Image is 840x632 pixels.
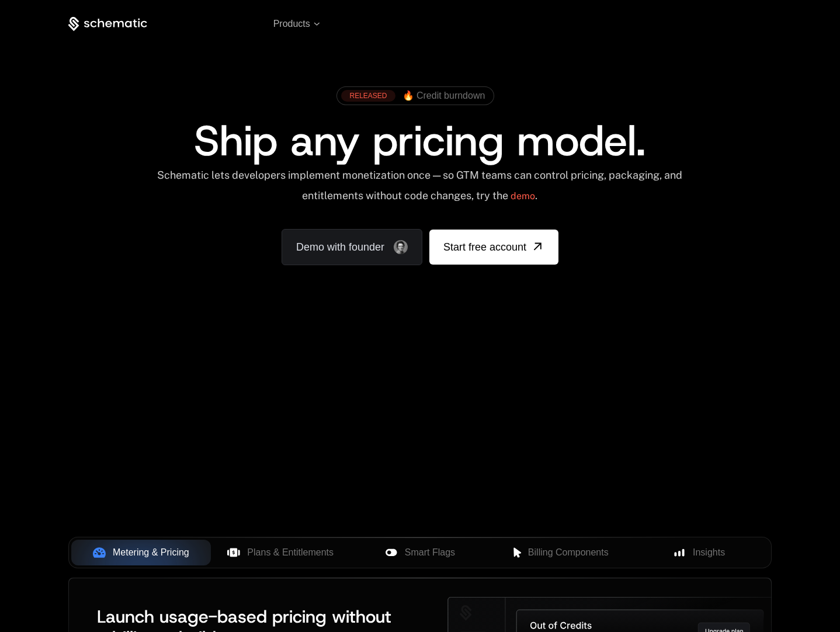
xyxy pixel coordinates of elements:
[341,90,485,102] a: [object Object],[object Object]
[113,546,189,560] span: Metering & Pricing
[429,230,558,265] a: [object Object]
[402,91,485,101] span: 🔥 Credit burndown
[511,182,535,210] a: demo
[247,546,334,560] span: Plans & Entitlements
[71,540,211,565] button: Metering & Pricing
[443,239,526,255] span: Start free account
[350,540,490,565] button: Smart Flags
[629,540,769,565] button: Insights
[490,540,629,565] button: Billing Components
[530,621,592,628] g: Out of Credits
[211,540,350,565] button: Plans & Entitlements
[194,113,645,169] span: Ship any pricing model.
[341,90,395,102] div: RELEASED
[693,546,725,560] span: Insights
[282,229,422,265] a: Demo with founder, ,[object Object]
[528,546,609,560] span: Billing Components
[394,240,408,254] img: Founder
[273,19,310,29] span: Products
[405,546,455,560] span: Smart Flags
[156,169,683,210] div: Schematic lets developers implement monetization once — so GTM teams can control pricing, packagi...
